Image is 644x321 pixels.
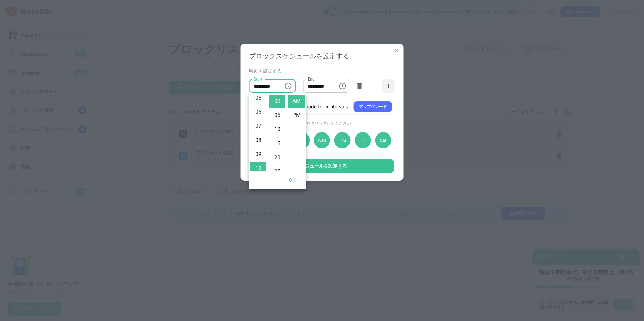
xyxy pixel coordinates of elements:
[249,52,395,61] div: ブロックスケジュールを設定する
[250,91,266,105] li: 5 hours
[269,109,285,122] li: 5 minutes
[359,103,387,110] div: アップグレード
[249,93,268,171] ul: Select hours
[269,95,285,108] li: 0 minutes
[254,76,262,82] label: Start
[287,93,306,171] ul: Select meridiem
[250,148,266,161] li: 9 hours
[249,120,394,126] div: 選択した日付
[250,119,266,133] li: 7 hours
[250,162,266,175] li: 10 hours
[336,79,349,93] button: Choose time, selected time is 1:00 PM
[269,151,285,164] li: 20 minutes
[278,121,355,126] span: （無効にする日をクリックしてください）
[393,47,400,54] img: x-button.svg
[334,132,351,148] div: Thu
[296,163,347,169] div: スケジュールを設定する
[375,132,391,148] div: Sat
[250,133,266,147] li: 8 hours
[314,132,330,148] div: Wed
[308,76,315,82] label: End
[282,174,303,186] button: OK
[281,79,295,93] button: Choose time, selected time is 10:00 AM
[268,93,287,171] ul: Select minutes
[269,165,285,178] li: 25 minutes
[249,68,394,73] div: 時刻を設定する
[288,109,305,122] li: PM
[250,105,266,119] li: 6 hours
[288,95,305,108] li: AM
[355,132,371,148] div: Fri
[269,137,285,150] li: 15 minutes
[269,123,285,136] li: 10 minutes
[298,82,300,90] div: -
